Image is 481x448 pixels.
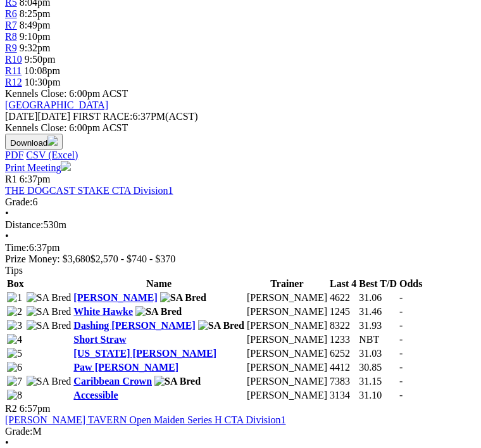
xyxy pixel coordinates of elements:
a: PDF [5,150,23,160]
td: 4412 [329,361,357,374]
td: [PERSON_NAME] [246,347,328,360]
a: Print Meeting [5,162,71,173]
th: Trainer [246,278,328,290]
a: Paw [PERSON_NAME] [73,362,178,373]
span: 6:57pm [20,403,51,414]
a: Caribbean Crown [73,376,152,387]
a: White Hawke [73,306,133,317]
a: R7 [5,20,17,30]
span: - [399,334,403,345]
button: Download [5,134,63,150]
div: Download [5,150,476,161]
td: [PERSON_NAME] [246,305,328,318]
img: SA Bred [27,292,72,304]
td: [PERSON_NAME] [246,333,328,346]
div: 6 [5,196,476,208]
span: • [5,231,9,241]
img: SA Bred [154,376,201,387]
span: 6:37pm [20,174,51,184]
span: 8:25pm [20,8,51,19]
a: R9 [5,42,17,53]
span: - [399,306,403,317]
a: [US_STATE] [PERSON_NAME] [73,348,216,359]
td: 31.46 [358,305,397,318]
span: - [399,292,403,303]
span: - [399,376,403,387]
a: R6 [5,8,17,19]
span: - [399,348,403,359]
td: 7383 [329,375,357,388]
a: [PERSON_NAME] [73,292,157,303]
span: - [399,362,403,373]
span: Time: [5,242,29,253]
td: [PERSON_NAME] [246,319,328,332]
img: 4 [7,334,22,345]
img: SA Bred [135,306,182,317]
span: - [399,320,403,331]
img: 1 [7,292,22,304]
td: 8322 [329,319,357,332]
td: 3134 [329,389,357,402]
img: SA Bred [160,292,206,304]
span: Kennels Close: 6:00pm ACST [5,88,128,99]
td: 31.15 [358,375,397,388]
td: [PERSON_NAME] [246,291,328,304]
span: 9:50pm [25,54,56,65]
span: • [5,437,9,448]
span: - [399,390,403,400]
a: [PERSON_NAME] TAVERN Open Maiden Series H CTA Division1 [5,414,286,425]
td: NBT [358,333,397,346]
td: [PERSON_NAME] [246,361,328,374]
div: 6:37pm [5,242,476,253]
a: R11 [5,65,22,76]
span: R2 [5,403,17,414]
span: [DATE] [5,111,38,122]
span: R1 [5,174,17,184]
td: 31.10 [358,389,397,402]
td: 31.06 [358,291,397,304]
div: Prize Money: $3,680 [5,253,476,265]
a: R12 [5,77,22,87]
a: CSV (Excel) [26,150,78,160]
span: [DATE] [5,111,70,122]
a: Dashing [PERSON_NAME] [73,320,195,331]
th: Last 4 [329,278,357,290]
td: 6252 [329,347,357,360]
span: R10 [5,54,22,65]
div: M [5,426,476,437]
span: Grade: [5,196,33,207]
img: 2 [7,306,22,317]
img: 5 [7,348,22,359]
span: Distance: [5,219,43,230]
span: 10:08pm [24,65,60,76]
span: 6:37PM(ACST) [73,111,198,122]
div: 530m [5,219,476,231]
a: THE DOGCAST STAKE CTA Division1 [5,185,173,196]
img: 8 [7,390,22,401]
th: Odds [399,278,423,290]
span: 9:10pm [20,31,51,42]
span: Grade: [5,426,33,437]
img: download.svg [47,136,58,146]
a: Accessible [73,390,118,400]
span: Box [7,278,24,289]
img: SA Bred [27,376,72,387]
span: FIRST RACE: [73,111,132,122]
td: [PERSON_NAME] [246,389,328,402]
span: 9:32pm [20,42,51,53]
img: SA Bred [27,306,72,317]
div: Kennels Close: 6:00pm ACST [5,122,476,134]
a: R8 [5,31,17,42]
span: 8:49pm [20,20,51,30]
img: 7 [7,376,22,387]
img: SA Bred [27,320,72,331]
img: SA Bred [198,320,244,331]
span: 10:30pm [25,77,61,87]
th: Best T/D [358,278,397,290]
